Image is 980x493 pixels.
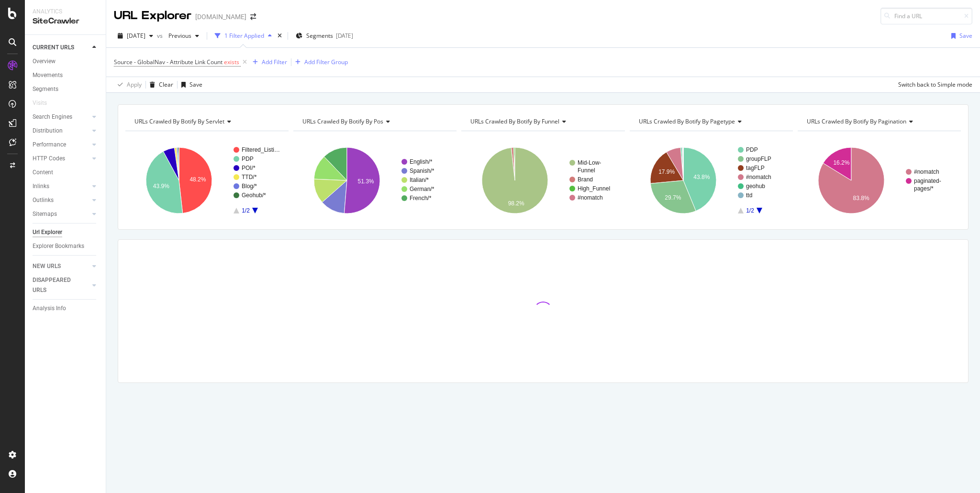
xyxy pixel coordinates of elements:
[165,28,203,44] button: Previous
[798,139,961,222] svg: A chart.
[805,114,952,129] h4: URLs Crawled By Botify By pagination
[146,77,173,92] button: Clear
[33,168,99,178] a: Content
[33,241,99,251] a: Explorer Bookmarks
[157,32,165,40] span: vs
[33,241,84,251] div: Explorer Bookmarks
[189,80,202,89] div: Save
[242,183,257,190] text: Blog/*
[33,227,62,237] div: Url Explorer
[578,185,610,192] text: High_Funnel
[959,32,972,40] div: Save
[658,168,675,175] text: 17.9%
[133,114,280,129] h4: URLs Crawled By Botify By servlet
[33,195,89,205] a: Outlinks
[637,114,784,129] h4: URLs Crawled By Botify By pagetype
[33,261,89,271] a: NEW URLS
[153,183,169,190] text: 43.9%
[665,194,681,201] text: 29.7%
[224,58,239,66] span: exists
[639,117,735,125] span: URLs Crawled By Botify By pagetype
[33,154,65,164] div: HTTP Codes
[33,112,89,122] a: Search Engines
[693,174,710,180] text: 43.8%
[33,70,63,80] div: Movements
[159,80,173,89] div: Clear
[33,56,99,67] a: Overview
[306,32,333,40] span: Segments
[33,275,89,295] a: DISAPPEARED URLS
[242,146,280,153] text: Filtered_Listi…
[33,98,56,108] a: Visits
[468,114,616,129] h4: URLs Crawled By Botify By funnel
[470,117,559,125] span: URLs Crawled By Botify By funnel
[833,159,849,166] text: 16.2%
[33,303,99,314] a: Analysis Info
[410,186,434,192] text: German/*
[33,43,89,53] a: CURRENT URLS
[578,167,595,174] text: Funnel
[33,275,81,295] div: DISAPPEARED URLS
[578,176,593,183] text: Brand
[33,84,99,94] a: Segments
[630,139,793,222] svg: A chart.
[302,117,383,125] span: URLs Crawled By Botify By pos
[33,112,72,122] div: Search Engines
[293,139,457,222] svg: A chart.
[947,28,972,44] button: Save
[242,156,254,162] text: PDP
[291,56,348,68] button: Add Filter Group
[746,165,765,171] text: tagFLP
[224,32,264,40] div: 1 Filter Applied
[578,194,603,201] text: #nomatch
[33,43,74,53] div: CURRENT URLS
[33,56,56,67] div: Overview
[33,98,47,108] div: Visits
[276,31,284,41] div: times
[178,77,202,92] button: Save
[410,195,432,202] text: French/*
[125,139,289,222] svg: A chart.
[914,168,939,175] text: #nomatch
[853,195,869,202] text: 83.8%
[508,200,524,207] text: 98.2%
[410,158,433,165] text: English/*
[242,192,266,199] text: Geohub/*
[134,117,224,125] span: URLs Crawled By Botify By servlet
[114,8,191,24] div: URL Explorer
[894,77,972,92] button: Switch back to Simple mode
[578,159,601,166] text: Mid-Low-
[746,174,771,180] text: #nomatch
[262,58,287,66] div: Add Filter
[914,178,941,184] text: paginated-
[304,58,348,66] div: Add Filter Group
[914,185,934,192] text: pages/*
[165,32,191,40] span: Previous
[410,168,434,174] text: Spanish/*
[746,192,752,199] text: ttd
[33,126,63,136] div: Distribution
[461,139,624,222] svg: A chart.
[410,177,429,183] text: Italian/*
[746,156,771,162] text: groupFLP
[33,227,99,237] a: Url Explorer
[195,12,246,22] div: [DOMAIN_NAME]
[33,303,66,314] div: Analysis Info
[292,28,357,44] button: Segments[DATE]
[249,56,287,68] button: Add Filter
[746,146,758,153] text: PDP
[189,176,206,183] text: 48.2%
[33,181,89,191] a: Inlinks
[33,168,53,178] div: Content
[33,154,89,164] a: HTTP Codes
[33,126,89,136] a: Distribution
[898,80,972,89] div: Switch back to Simple mode
[127,32,145,40] span: 2025 Aug. 1st
[33,84,58,94] div: Segments
[807,117,906,125] span: URLs Crawled By Botify By pagination
[114,77,142,92] button: Apply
